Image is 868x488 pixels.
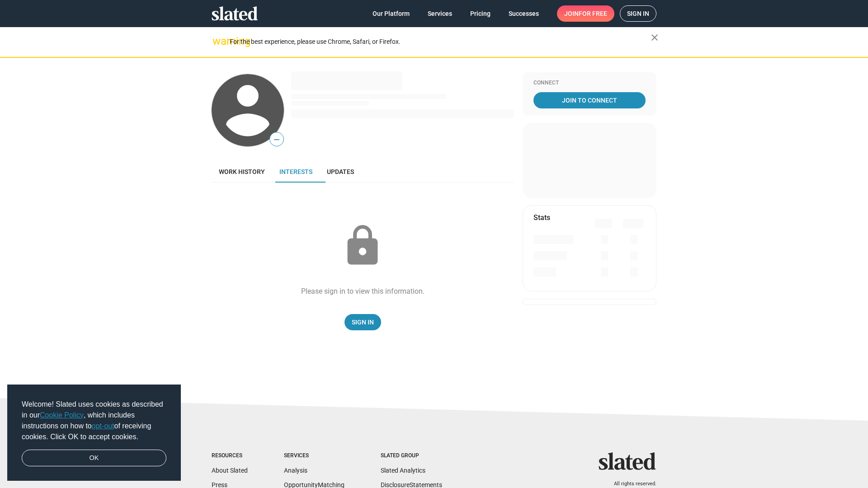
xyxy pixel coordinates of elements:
mat-card-title: Stats [533,213,550,222]
div: cookieconsent [7,385,181,481]
span: Work history [219,168,265,175]
a: Services [420,5,459,22]
a: Interests [272,161,320,183]
span: Join To Connect [535,92,644,108]
span: Join [564,5,607,22]
span: Sign in [627,6,649,21]
a: opt-out [92,422,114,430]
div: Services [284,452,344,460]
div: Connect [533,80,646,87]
a: Join To Connect [533,92,646,108]
span: Our Platform [373,5,410,22]
a: Sign in [620,5,656,22]
span: Pricing [470,5,491,22]
a: Analysis [284,467,307,474]
mat-icon: lock [340,223,385,268]
span: Sign In [352,314,374,330]
a: Pricing [463,5,498,22]
div: Slated Group [381,452,442,460]
mat-icon: warning [212,36,223,47]
a: Cookie Policy [40,411,84,419]
span: Interests [279,168,312,175]
span: — [270,134,283,145]
a: Updates [320,161,361,183]
div: For the best experience, please use Chrome, Safari, or Firefox. [230,36,651,48]
span: Successes [509,5,539,22]
span: Services [428,5,452,22]
a: Our Platform [365,5,417,22]
a: Successes [501,5,546,22]
a: Sign In [344,314,381,330]
div: Resources [212,452,248,460]
span: Updates [327,168,354,175]
a: Slated Analytics [381,467,425,474]
a: Joinfor free [557,5,614,22]
span: for free [579,5,607,22]
mat-icon: close [649,32,660,43]
a: Work history [212,161,272,183]
a: About Slated [212,467,248,474]
span: Welcome! Slated uses cookies as described in our , which includes instructions on how to of recei... [22,399,166,442]
a: dismiss cookie message [22,450,166,467]
div: Please sign in to view this information. [301,286,425,296]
